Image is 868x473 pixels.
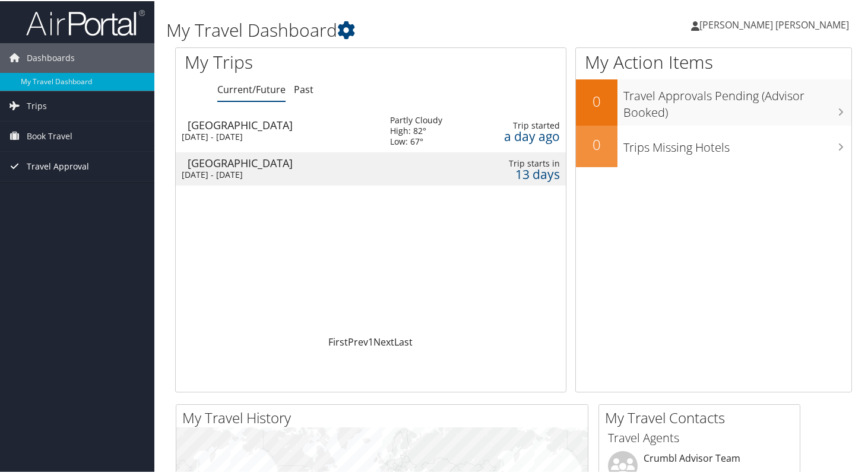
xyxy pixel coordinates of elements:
[576,124,851,166] a: 0Trips Missing Hotels
[487,119,560,130] div: Trip started
[608,429,791,445] h3: Travel Agents
[182,130,372,141] div: [DATE] - [DATE]
[182,407,588,427] h2: My Travel History
[576,133,617,154] h2: 0
[188,119,378,129] div: [GEOGRAPHIC_DATA]
[348,334,368,347] a: Prev
[328,334,348,347] a: First
[182,168,372,179] div: [DATE] - [DATE]
[27,90,47,120] span: Trips
[394,334,413,347] a: Last
[576,78,851,124] a: 0Travel Approvals Pending (Advisor Booked)
[605,407,800,427] h2: My Travel Contacts
[368,334,373,347] a: 1
[623,81,851,120] h3: Travel Approvals Pending (Advisor Booked)
[166,17,629,41] h1: My Travel Dashboard
[217,82,286,95] a: Current/Future
[27,42,75,72] span: Dashboards
[390,114,442,124] div: Partly Cloudy
[185,49,394,73] h1: My Trips
[188,156,378,167] div: [GEOGRAPHIC_DATA]
[27,151,89,180] span: Travel Approval
[26,8,145,36] img: airportal-logo.png
[27,120,72,150] span: Book Travel
[487,168,560,178] div: 13 days
[699,17,849,30] span: [PERSON_NAME] [PERSON_NAME]
[623,132,851,155] h3: Trips Missing Hotels
[390,135,442,146] div: Low: 67°
[487,130,560,140] div: a day ago
[487,157,560,168] div: Trip starts in
[691,6,861,41] a: [PERSON_NAME] [PERSON_NAME]
[294,82,313,95] a: Past
[373,334,394,347] a: Next
[576,49,851,73] h1: My Action Items
[390,124,442,135] div: High: 82°
[576,90,617,110] h2: 0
